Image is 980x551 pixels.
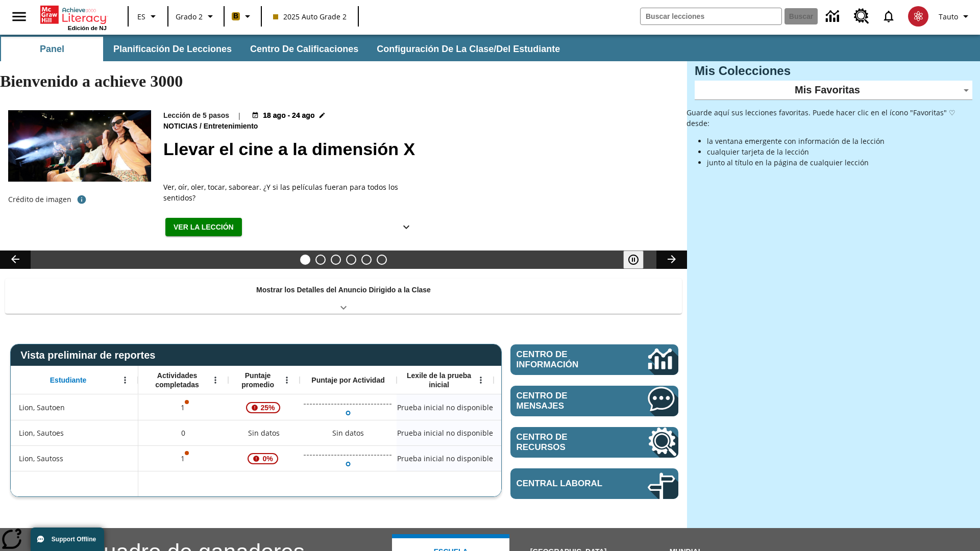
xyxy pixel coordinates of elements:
span: Lion, Sautoes [19,428,64,438]
h3: Mis Colecciones [695,64,972,78]
a: Centro de información [820,3,848,31]
button: Grado: Grado 2, Elige un grado [171,7,220,26]
button: Pausar [623,251,644,269]
span: Central laboral [517,479,617,489]
button: Planificación de lecciones [105,37,240,61]
button: Abrir menú [117,372,133,388]
span: Puntaje promedio [233,371,282,389]
div: 1, Es posible que sea inválido el puntaje de una o más actividades., Lion, Sautoss [138,445,228,471]
span: Lion, Sautoen [19,402,65,413]
button: Crédito de foto: The Asahi Shimbun vía Getty Images [71,190,92,209]
div: , 25%, ¡Atención! La puntuación media de 25% correspondiente al primer intento de este estudiante... [228,394,300,420]
h2: Llevar el cine a la dimensión X [163,136,675,162]
span: Edición de NJ [68,25,107,31]
button: Boost El color de la clase es anaranjado claro. Cambiar el color de la clase. [228,7,258,26]
a: Centro de mensajes [510,386,678,416]
a: Notificaciones [875,3,902,30]
span: ES [137,11,145,22]
button: Carrusel de lecciones, seguir [656,251,687,269]
input: Buscar campo [641,8,781,24]
p: 1 [180,453,187,464]
span: Lexile de la prueba inicial [402,371,476,389]
span: Prueba inicial no disponible, Lion, Sautoes [397,428,493,438]
span: Centro de mensajes [517,391,617,411]
div: Sin datos, Lion, Sautoes [327,423,369,443]
span: Estudiante [50,375,87,385]
button: 18 ago - 24 ago Elegir fechas [250,110,328,121]
button: Diapositiva 4 ¿Los autos del futuro? [346,255,356,265]
button: Support Offline [31,528,104,551]
li: cualquier tarjeta de la lección [707,146,972,157]
button: Diapositiva 1 Llevar el cine a la dimensión X [300,255,310,265]
body: Máximo 600 caracteres Presiona Escape para desactivar la barra de herramientas Presiona Alt + F10... [8,8,145,19]
div: Mis Favoritas [695,81,972,100]
button: Perfil/Configuración [935,7,976,26]
div: 1, Es posible que sea inválido el puntaje de una o más actividades., Lion, Sautoen [138,394,228,420]
span: | [237,110,241,121]
button: Diapositiva 6 Una idea, mucho trabajo [377,255,387,265]
div: Portada [40,4,107,31]
a: Central laboral [510,468,678,499]
div: Pausar [623,251,654,269]
p: Mostrar los Detalles del Anuncio Dirigido a la Clase [256,285,431,295]
span: Sin datos [243,422,285,443]
p: Crédito de imagen [8,194,71,205]
span: Support Offline [52,536,96,543]
span: Actividades completadas [143,371,211,389]
button: Abrir el menú lateral [4,2,34,32]
a: Portada [40,5,107,25]
div: Ver, oír, oler, tocar, saborear. ¿Y si las películas fueran para todos los sentidos? [163,182,419,203]
li: la ventana emergente con información de la lección [707,136,972,146]
span: 0% [258,449,277,468]
a: Centro de información [510,344,678,375]
div: Sin datos, Lion, Sautoss [494,445,591,471]
span: Puntaje por Actividad [311,375,384,385]
button: Centro de calificaciones [242,37,366,61]
span: Vista preliminar de reportes [20,349,160,361]
span: B [233,10,238,22]
button: Abrir menú [208,372,223,388]
a: Centro de recursos, Se abrirá en una pestaña nueva. [510,427,678,458]
li: junto al título en la página de cualquier lección [707,157,972,168]
button: Panel [1,37,103,61]
p: Lección de 5 pasos [163,110,229,121]
button: Ver la lección [165,218,242,237]
span: Prueba inicial no disponible, Lion, Sautoss [397,453,493,464]
img: El panel situado frente a los asientos rocía con agua nebulizada al feliz público en un cine equi... [8,110,151,182]
p: Guarde aquí sus lecciones favoritas. Puede hacer clic en el ícono "Favoritas" ♡ desde: [687,107,972,129]
span: 18 ago - 24 ago [263,110,314,121]
img: avatar image [908,6,928,27]
span: Lion, Sautoss [19,453,63,464]
div: Sin datos, Lion, Sautoes [228,420,300,445]
button: Lenguaje: ES, Selecciona un idioma [132,7,164,26]
div: Sin datos, Lion, Sautoes [494,420,591,445]
span: Grado 2 [176,11,203,22]
span: Entretenimiento [204,121,260,132]
span: Tauto [939,11,958,22]
button: Configuración de la clase/del estudiante [369,37,568,61]
span: 25% [257,398,279,417]
span: 2025 Auto Grade 2 [273,11,347,22]
button: Diapositiva 5 ¿Cuál es la gran idea? [361,255,372,265]
button: Diapositiva 3 Modas que pasaron de moda [331,255,341,265]
div: , 0%, ¡Atención! La puntuación media de 0% correspondiente al primer intento de este estudiante d... [228,445,300,471]
div: Mostrar los Detalles del Anuncio Dirigido a la Clase [5,279,682,314]
button: Diapositiva 2 ¿Lo quieres con papas fritas? [315,255,326,265]
p: 1 [180,402,187,413]
a: Centro de recursos, Se abrirá en una pestaña nueva. [848,3,875,30]
span: 0 [181,428,185,438]
button: Ver más [396,218,416,237]
button: Abrir menú [473,372,488,388]
button: Escoja un nuevo avatar [902,3,935,30]
span: / [200,122,202,130]
span: Centro de recursos [517,432,617,453]
span: Centro de información [517,349,613,370]
button: Abrir menú [279,372,295,388]
span: Prueba inicial no disponible, Lion, Sautoen [397,402,493,413]
div: 0, Lion, Sautoes [138,420,228,445]
div: Sin datos, Lion, Sautoen [494,394,591,420]
span: Noticias [163,121,200,132]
